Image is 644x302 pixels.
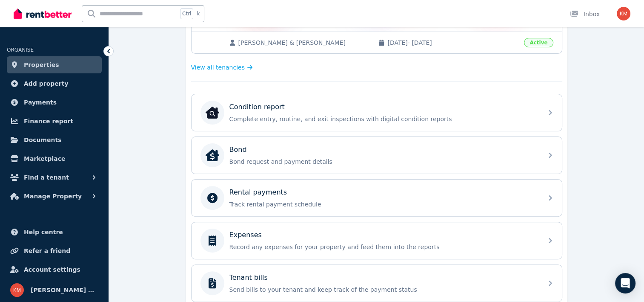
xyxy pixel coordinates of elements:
[524,38,553,47] span: Active
[24,264,80,275] span: Account settings
[615,273,635,293] div: Open Intercom Messenger
[24,154,65,164] span: Marketplace
[197,10,200,17] span: k
[570,10,600,18] div: Inbox
[229,200,538,209] p: Track rental payment schedule
[229,187,287,197] p: Rental payments
[229,243,538,251] p: Record any expenses for your property and feed them into the reports
[229,157,538,166] p: Bond request and payment details
[229,230,262,240] p: Expenses
[192,222,562,259] a: ExpensesRecord any expenses for your property and feed them into the reports
[192,94,562,131] a: Condition reportCondition reportComplete entry, routine, and exit inspections with digital condit...
[229,285,538,294] p: Send bills to your tenant and keep track of the payment status
[206,106,219,119] img: Condition report
[206,148,219,162] img: Bond
[7,150,102,167] a: Marketplace
[617,7,630,20] img: Karen & Michael Greenfield
[229,115,538,123] p: Complete entry, routine, and exit inspections with digital condition reports
[192,265,562,302] a: Tenant billsSend bills to your tenant and keep track of the payment status
[387,38,519,47] span: [DATE] - [DATE]
[24,97,57,107] span: Payments
[7,56,102,73] a: Properties
[229,273,268,283] p: Tenant bills
[31,285,98,295] span: [PERSON_NAME] & [PERSON_NAME]
[7,188,102,205] button: Manage Property
[192,137,562,174] a: BondBondBond request and payment details
[7,224,102,241] a: Help centre
[238,38,370,47] span: [PERSON_NAME] & [PERSON_NAME]
[191,63,245,72] span: View all tenancies
[7,94,102,111] a: Payments
[24,246,70,256] span: Refer a friend
[191,63,253,72] a: View all tenancies
[7,131,102,148] a: Documents
[7,75,102,92] a: Add property
[229,145,247,155] p: Bond
[24,60,59,70] span: Properties
[7,242,102,259] a: Refer a friend
[7,47,34,53] span: ORGANISE
[229,102,285,112] p: Condition report
[24,135,62,145] span: Documents
[7,169,102,186] button: Find a tenant
[24,172,69,183] span: Find a tenant
[192,180,562,216] a: Rental paymentsTrack rental payment schedule
[7,261,102,278] a: Account settings
[24,78,69,89] span: Add property
[180,8,193,19] span: Ctrl
[24,227,63,237] span: Help centre
[24,116,73,126] span: Finance report
[14,7,72,20] img: RentBetter
[7,113,102,130] a: Finance report
[24,191,82,201] span: Manage Property
[10,283,24,297] img: Karen & Michael Greenfield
